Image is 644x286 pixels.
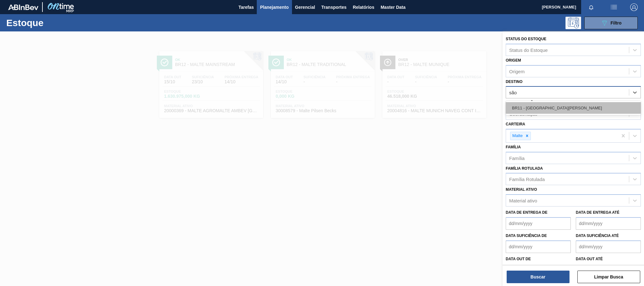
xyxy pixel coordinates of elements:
[295,3,315,11] span: Gerencial
[506,37,546,41] label: Status do Estoque
[506,210,548,215] label: Data de Entrega de
[506,145,521,149] label: Família
[506,122,525,126] label: Carteira
[576,264,641,276] input: dd/mm/yyyy
[8,4,38,10] img: TNhmsLtSVTkK8tSr43FrP2fwEKptu5GPRR3wAAAABJRU5ErkJggg==
[506,80,522,84] label: Destino
[510,132,524,140] div: Malte
[576,257,603,261] label: Data out até
[565,17,581,29] div: Pogramando: nenhum usuário selecionado
[630,3,638,11] img: Logout
[506,217,571,230] input: dd/mm/yyyy
[581,3,601,12] button: Notificações
[506,264,571,276] input: dd/mm/yyyy
[509,69,525,74] div: Origem
[506,102,641,114] div: BR11 - [GEOGRAPHIC_DATA][PERSON_NAME]
[576,210,619,215] label: Data de Entrega até
[509,47,548,52] div: Status do Estoque
[260,3,289,11] span: Planejamento
[610,3,618,11] img: userActions
[509,155,525,161] div: Família
[584,17,638,29] button: Filtro
[381,3,405,11] span: Master Data
[576,240,641,253] input: dd/mm/yyyy
[6,19,101,26] h1: Estoque
[506,58,521,63] label: Origem
[239,3,254,11] span: Tarefas
[506,257,531,261] label: Data out de
[506,166,543,171] label: Família Rotulada
[576,217,641,230] input: dd/mm/yyyy
[321,3,346,11] span: Transportes
[576,234,619,238] label: Data suficiência até
[506,240,571,253] input: dd/mm/yyyy
[506,187,537,192] label: Material ativo
[353,3,374,11] span: Relatórios
[509,198,537,203] div: Material ativo
[506,101,536,105] label: Coordenação
[509,177,545,182] div: Família Rotulada
[611,20,622,25] span: Filtro
[506,234,547,238] label: Data suficiência de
